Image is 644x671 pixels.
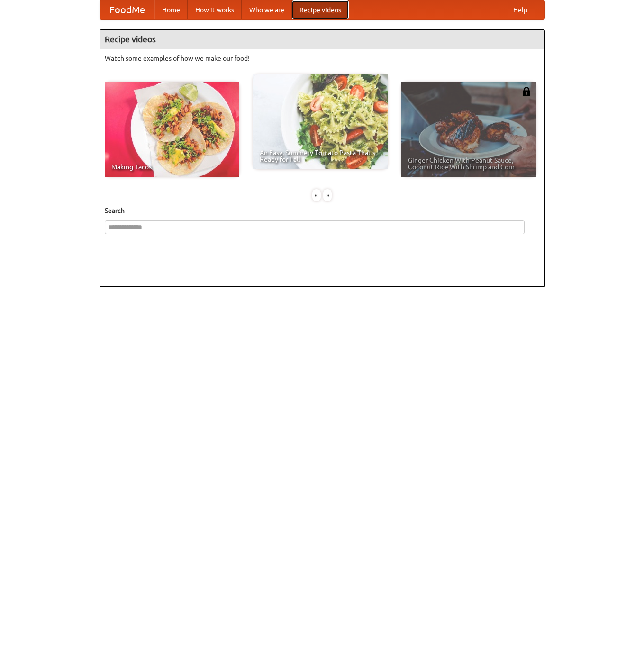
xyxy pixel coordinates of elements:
a: Making Tacos [105,82,239,177]
h5: Search [105,206,540,215]
span: Making Tacos [111,164,233,170]
div: » [323,189,332,201]
div: « [312,189,321,201]
a: Who we are [242,0,292,19]
img: 483408.png [522,87,531,96]
a: Recipe videos [292,0,349,19]
a: How it works [188,0,242,19]
a: FoodMe [100,0,154,19]
p: Watch some examples of how we make our food! [105,54,540,63]
a: Home [154,0,188,19]
span: An Easy, Summery Tomato Pasta That's Ready for Fall [260,149,381,163]
a: An Easy, Summery Tomato Pasta That's Ready for Fall [253,74,388,169]
a: Help [506,0,535,19]
h4: Recipe videos [100,30,544,49]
